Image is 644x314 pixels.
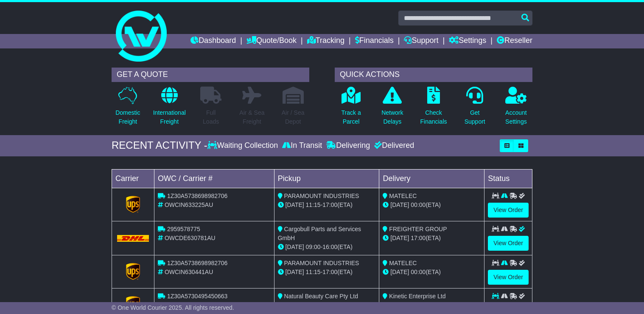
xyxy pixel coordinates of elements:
div: - (ETA) [278,268,376,277]
a: Support [404,34,438,48]
img: GetCarrierServiceLogo [126,263,140,280]
span: © One World Courier 2025. All rights reserved. [112,304,234,311]
span: 17:00 [322,201,337,208]
td: Carrier [112,169,154,188]
a: GetSupport [464,86,486,131]
div: - (ETA) [278,243,376,252]
span: PARAMOUNT INDUSTRIES [284,192,359,199]
div: - (ETA) [278,201,376,209]
span: [DATE] [390,302,409,308]
td: Status [484,169,532,188]
span: 2959578775 [167,226,200,232]
span: Natural Beauty Care Pty Ltd [284,293,358,300]
span: 17:00 [322,269,337,275]
span: [DATE] [390,235,409,241]
a: Dashboard [190,34,236,48]
div: GET A QUOTE [112,68,309,82]
span: FREIGHTER GROUP [389,226,447,232]
span: Kinetic Enterprise Ltd [389,293,445,300]
a: Tracking [307,34,344,48]
div: (ETA) [383,201,481,209]
span: 17:00 [322,302,337,308]
div: (ETA) [383,268,481,277]
p: Get Support [465,108,485,126]
span: [DATE] [286,201,304,208]
a: View Order [488,270,529,285]
img: GetCarrierServiceLogo [126,196,140,213]
a: Financials [355,34,394,48]
span: 00:00 [411,269,426,275]
span: 16:00 [322,243,337,250]
div: QUICK ACTIONS [335,68,532,82]
a: InternationalFreight [153,86,186,131]
p: Full Loads [200,108,221,126]
td: Delivery [379,169,484,188]
p: Air & Sea Freight [239,108,264,126]
a: View Order [488,203,529,218]
p: Air / Sea Depot [282,108,305,126]
span: 11:15 [306,201,321,208]
a: DomesticFreight [115,86,140,131]
span: MATELEC [389,192,417,199]
div: (ETA) [383,234,481,243]
a: NetworkDelays [381,86,403,131]
a: View Order [488,236,529,251]
p: Track a Parcel [342,108,361,126]
a: CheckFinancials [420,86,447,131]
p: International Freight [153,108,186,126]
span: [DATE] [286,302,304,308]
span: 00:00 [411,201,426,208]
span: [DATE] [390,269,409,275]
span: OWCAU633033GB [165,302,216,308]
td: OWC / Carrier # [154,169,274,188]
span: 1Z30A5738698982706 [167,192,227,199]
span: [DATE] [390,201,409,208]
span: [DATE] [286,269,304,275]
span: OWCIN633225AU [165,201,213,208]
a: Track aParcel [341,86,361,131]
span: OWCIN630441AU [165,269,213,275]
span: 17:00 [411,302,426,308]
div: In Transit [280,141,324,150]
div: Delivering [324,141,372,150]
span: MATELEC [389,260,417,266]
span: 1Z30A5730495450663 [167,293,227,300]
td: Pickup [274,169,379,188]
p: Check Financials [420,108,447,126]
p: Account Settings [505,108,527,126]
div: RECENT ACTIVITY - [112,139,207,152]
span: OWCDE630781AU [165,235,216,241]
img: GetCarrierServiceLogo [126,296,140,313]
img: DHL.png [117,235,149,242]
div: Waiting Collection [207,141,280,150]
span: PARAMOUNT INDUSTRIES [284,260,359,266]
a: Settings [449,34,486,48]
span: [DATE] [286,243,304,250]
div: Delivered [372,141,414,150]
div: (ETA) [383,301,481,310]
a: Quote/Book [246,34,297,48]
p: Network Delays [381,108,403,126]
a: Reseller [497,34,532,48]
span: 17:00 [411,235,426,241]
span: 11:17 [306,302,321,308]
span: 09:00 [306,243,321,250]
div: - (ETA) [278,301,376,310]
span: 11:15 [306,269,321,275]
span: 1Z30A5738698982706 [167,260,227,266]
p: Domestic Freight [115,108,140,126]
a: AccountSettings [505,86,527,131]
span: Cargobull Parts and Services GmbH [278,226,361,241]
